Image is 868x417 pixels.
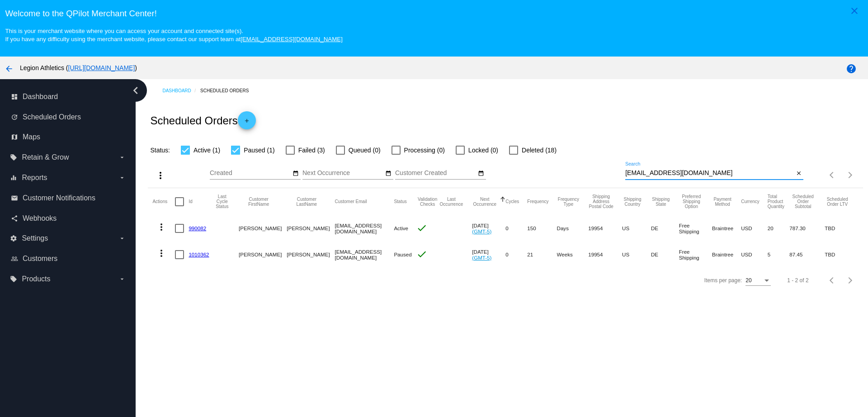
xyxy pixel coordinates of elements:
mat-icon: arrow_back [4,63,14,74]
mat-cell: [PERSON_NAME] [239,242,287,268]
mat-cell: [PERSON_NAME] [239,215,287,242]
mat-header-cell: Validation Checks [416,188,439,215]
i: map [11,133,18,141]
mat-cell: 150 [527,215,557,242]
mat-icon: more_vert [156,248,167,259]
mat-cell: Weeks [557,242,589,268]
a: map Maps [11,130,126,144]
div: Items per page: [704,277,742,284]
input: Created [210,170,291,177]
mat-cell: [DATE] [472,215,505,242]
button: Change sorting for LastProcessingCycleId [214,194,231,209]
mat-icon: more_vert [156,222,167,232]
h2: Scheduled Orders [150,111,255,129]
button: Change sorting for Frequency [527,199,548,204]
a: share Webhooks [11,211,126,226]
i: update [11,114,18,121]
mat-icon: date_range [385,170,392,177]
button: Change sorting for Id [189,199,192,204]
span: Settings [22,234,48,242]
mat-cell: TBD [825,215,858,242]
mat-select: Items per page: [745,278,771,284]
button: Change sorting for ShippingCountry [622,197,643,207]
mat-cell: 0 [505,242,527,268]
mat-icon: add [241,118,252,128]
mat-cell: DE [651,215,679,242]
mat-cell: 87.45 [789,242,825,268]
button: Previous page [823,166,841,184]
i: arrow_drop_down [118,174,126,181]
a: 990082 [189,225,206,231]
mat-header-cell: Actions [152,188,175,215]
span: Dashboard [23,93,58,101]
a: update Scheduled Orders [11,110,126,124]
mat-cell: 19954 [588,242,622,268]
i: equalizer [10,174,17,181]
mat-cell: 5 [768,242,790,268]
mat-cell: Braintree [712,242,741,268]
span: Locked (0) [468,145,498,156]
a: 1010362 [189,251,209,257]
input: Next Occurrence [302,170,384,177]
mat-cell: [PERSON_NAME] [287,215,335,242]
span: Webhooks [23,214,57,223]
span: Retain & Grow [22,153,69,161]
button: Change sorting for LastOccurrenceUtc [439,197,464,207]
button: Change sorting for Status [394,199,406,204]
button: Next page [841,166,859,184]
mat-cell: TBD [825,242,858,268]
button: Change sorting for Subtotal [789,194,816,209]
button: Change sorting for CustomerLastName [287,197,326,207]
i: people_outline [11,255,18,262]
span: Paused [394,251,411,257]
mat-cell: [PERSON_NAME] [287,242,335,268]
mat-cell: 787.30 [789,215,825,242]
button: Change sorting for PaymentMethod.Type [712,197,733,207]
a: email Customer Notifications [11,191,126,205]
mat-icon: date_range [478,170,484,177]
mat-cell: USD [741,242,768,268]
span: Queued (0) [349,145,381,156]
mat-cell: 20 [768,215,790,242]
button: Clear [794,169,803,178]
mat-icon: close [796,170,802,177]
span: 20 [745,277,751,284]
mat-icon: check [416,249,427,260]
button: Change sorting for NextOccurrenceUtc [472,197,497,207]
input: Customer Created [395,170,476,177]
span: Processing (0) [404,145,445,156]
i: arrow_drop_down [118,275,126,283]
mat-cell: 21 [527,242,557,268]
span: Customer Notifications [23,194,95,202]
i: arrow_drop_down [118,154,126,161]
span: Deleted (18) [522,145,557,156]
mat-header-cell: Total Product Quantity [768,188,790,215]
mat-cell: 0 [505,215,527,242]
span: Status: [150,147,170,154]
button: Change sorting for ShippingPostcode [588,194,614,209]
div: 1 - 2 of 2 [787,277,808,284]
button: Next page [841,271,859,289]
span: Paused (1) [244,145,274,156]
i: settings [10,235,17,242]
a: [URL][DOMAIN_NAME] [68,64,135,71]
button: Previous page [823,271,841,289]
button: Change sorting for FrequencyType [557,197,580,207]
span: Legion Athletics ( ) [20,64,137,71]
h3: Welcome to the QPilot Merchant Center! [5,9,863,19]
a: dashboard Dashboard [11,90,126,104]
mat-cell: Free Shipping [679,242,712,268]
span: Active (1) [193,145,220,156]
a: (GMT-5) [472,255,491,261]
mat-cell: [EMAIL_ADDRESS][DOMAIN_NAME] [335,215,394,242]
button: Change sorting for CustomerEmail [335,199,367,204]
a: (GMT-5) [472,228,491,234]
span: Reports [22,174,47,182]
mat-cell: USD [741,215,768,242]
a: Scheduled Orders [200,84,257,98]
span: Active [394,225,408,231]
button: Change sorting for CurrencyIso [741,199,759,204]
i: arrow_drop_down [118,235,126,242]
mat-icon: date_range [292,170,299,177]
button: Change sorting for LifetimeValue [825,197,850,207]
